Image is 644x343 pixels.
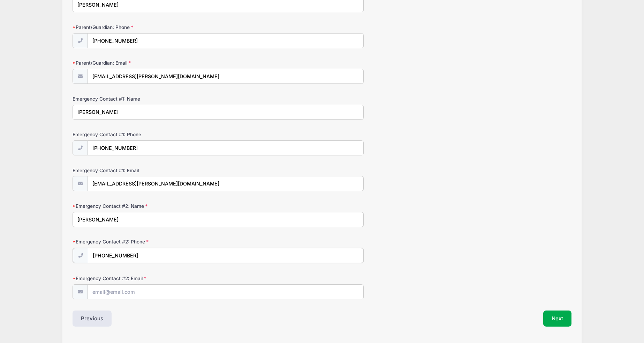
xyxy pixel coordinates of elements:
label: Emergency Contact #1: Phone [73,131,239,138]
label: Emergency Contact #2: Email [73,275,239,282]
label: Emergency Contact #2: Phone [73,238,239,245]
input: (xxx) xxx-xxxx [88,33,363,48]
button: Next [543,311,571,327]
label: Parent/Guardian: Phone [73,24,239,31]
input: (xxx) xxx-xxxx [88,140,363,155]
label: Emergency Contact #1: Email [73,167,239,174]
label: Parent/Guardian: Email [73,59,239,66]
input: (xxx) xxx-xxxx [88,248,363,263]
label: Emergency Contact #2: Name [73,203,239,210]
button: Previous [73,311,112,327]
input: email@email.com [88,176,363,191]
label: Emergency Contact #1: Name [73,95,239,102]
input: email@email.com [88,69,363,84]
input: email@email.com [88,284,363,299]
